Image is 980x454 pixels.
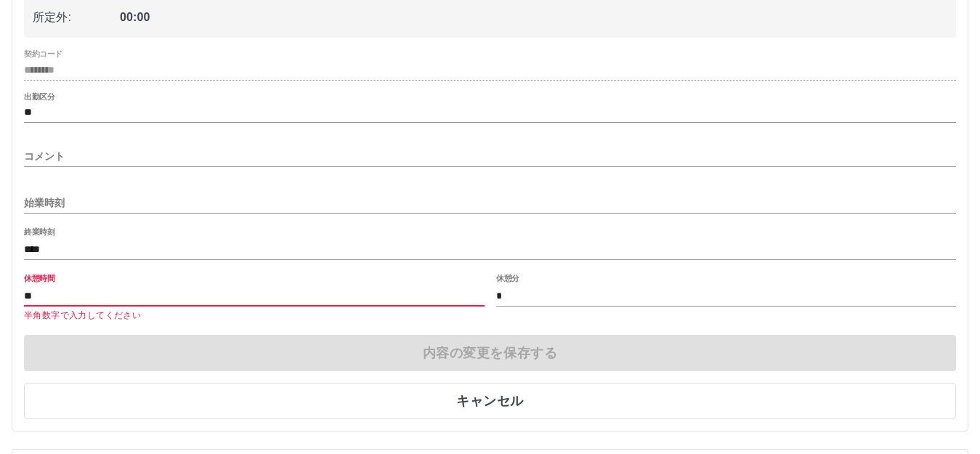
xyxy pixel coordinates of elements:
label: 休憩分 [496,273,519,284]
label: 契約コード [24,49,62,60]
label: 終業時刻 [24,226,54,237]
label: 休憩時間 [24,273,54,284]
button: キャンセル [24,383,956,419]
label: 出勤区分 [24,91,54,102]
p: 半角数字で入力してください [24,309,485,323]
span: 00:00 [120,9,947,26]
span: 所定外: [33,9,120,26]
